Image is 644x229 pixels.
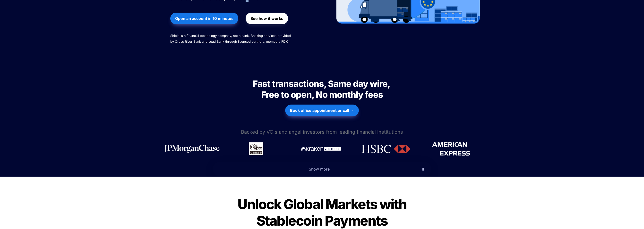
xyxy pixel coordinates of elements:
[175,16,233,21] strong: Open an account in 10 minutes
[290,108,354,113] strong: Book office appointment or call →
[170,34,292,43] span: Shield is a financial technology company, not a bank. Banking services provided by Cross River Ba...
[285,105,359,116] button: Book office appointment or call →
[250,16,283,21] strong: See how it works
[285,102,359,119] a: Book office appointment or call →
[170,13,238,24] button: Open an account in 10 minutes
[241,129,403,135] span: Backed by VC's and angel investors from leading financial institutions
[170,10,238,27] a: Open an account in 10 minutes
[246,13,288,24] button: See how it works
[213,162,431,177] button: Show more
[253,78,392,100] span: Fast transactions, Same day wire, Free to open, No monthly fees
[309,167,330,172] span: Show more
[246,10,288,27] a: See how it works
[238,196,409,229] span: Unlock Global Markets with Stablecoin Payments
